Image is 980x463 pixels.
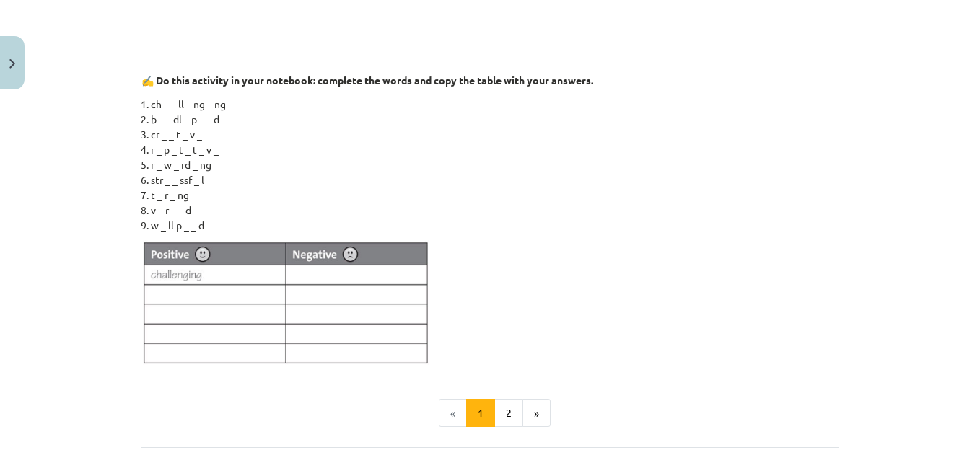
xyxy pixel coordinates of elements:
button: 1 [466,399,495,428]
li: str _ _ ssf _ l [151,172,839,188]
li: v _ r _ _ d [151,203,839,218]
li: w _ ll p _ _ d [151,218,839,233]
nav: Page navigation example [141,399,839,428]
button: 2 [494,399,523,428]
li: ch _ _ ll _ ng _ ng [151,97,839,112]
button: » [522,399,551,428]
li: cr _ _ t _ v _ [151,127,839,142]
li: t _ r _ ng [151,188,839,203]
img: icon-close-lesson-0947bae3869378f0d4975bcd49f059093ad1ed9edebbc8119c70593378902aed.svg [9,59,15,69]
strong: ✍️ Do this activity in your notebook: complete the words and copy the table with your answers. [141,74,593,87]
li: r _ p _ t _ t _ v _ [151,142,839,157]
li: r _ w _ rd _ ng [151,157,839,172]
li: b _ _ dl _ p _ _ d [151,112,839,127]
